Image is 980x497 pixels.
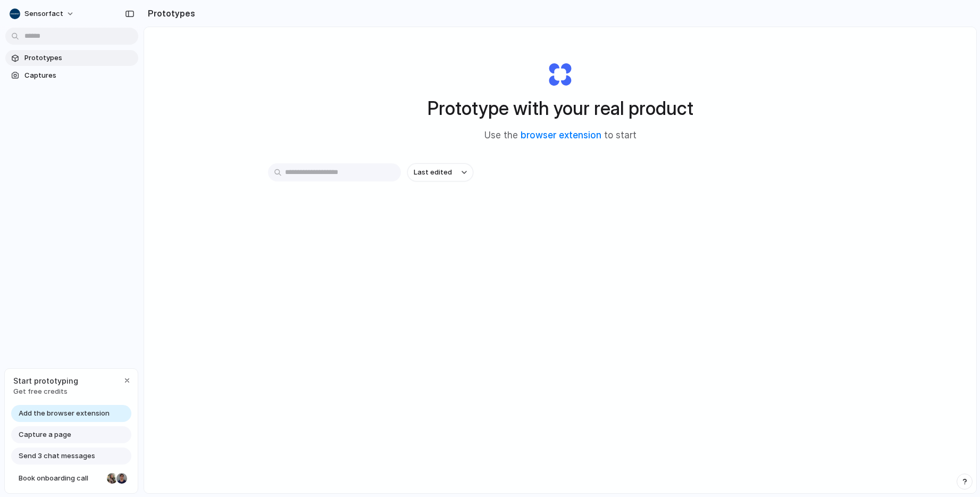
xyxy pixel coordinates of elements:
[24,70,134,81] span: Captures
[19,408,110,419] span: Add the browser extension
[484,129,636,143] span: Use the to start
[24,9,63,19] span: Sensorfact
[19,473,103,484] span: Book onboarding call
[11,470,131,487] a: Book onboarding call
[13,386,78,397] span: Get free credits
[5,50,138,66] a: Prototypes
[19,451,95,461] span: Send 3 chat messages
[414,167,452,178] span: Last edited
[115,472,128,485] div: Christian Iacullo
[428,94,693,122] h1: Prototype with your real product
[521,130,601,140] a: browser extension
[144,7,195,20] h2: Prototypes
[5,68,138,84] a: Captures
[5,5,80,22] button: Sensorfact
[407,163,473,181] button: Last edited
[13,375,78,386] span: Start prototyping
[106,472,119,485] div: Nicole Kubica
[24,53,134,63] span: Prototypes
[19,429,71,440] span: Capture a page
